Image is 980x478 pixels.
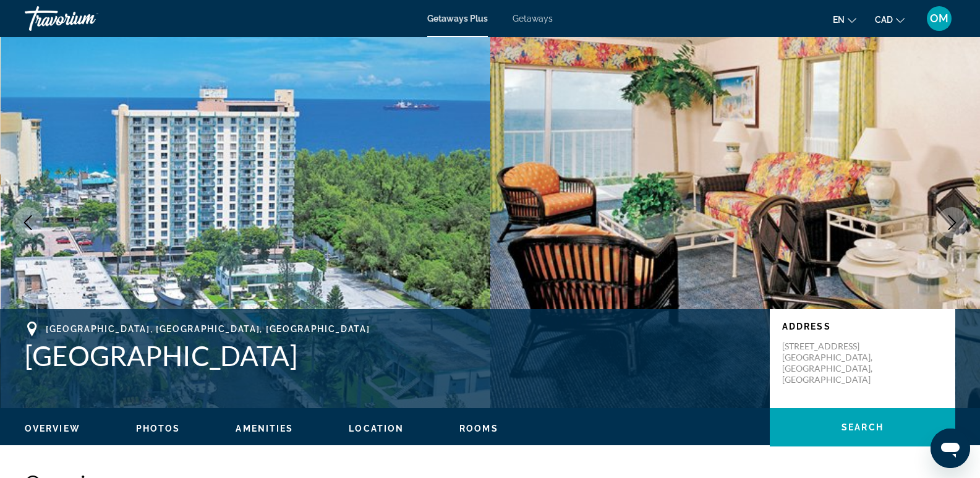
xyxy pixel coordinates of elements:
[833,11,856,28] button: Change language
[25,2,148,35] a: Travorium
[236,423,293,434] button: Amenities
[782,322,943,331] p: Address
[930,12,948,25] span: OM
[459,424,498,433] span: Rooms
[459,423,498,434] button: Rooms
[25,339,757,372] h1: [GEOGRAPHIC_DATA]
[875,15,893,25] span: CAD
[931,429,970,468] iframe: Button to launch messaging window
[349,424,404,433] span: Location
[875,11,905,28] button: Change currency
[349,423,404,434] button: Location
[833,15,845,25] span: en
[25,423,80,434] button: Overview
[427,14,488,23] a: Getaways Plus
[782,341,881,385] p: [STREET_ADDRESS] [GEOGRAPHIC_DATA], [GEOGRAPHIC_DATA], [GEOGRAPHIC_DATA]
[236,424,293,433] span: Amenities
[770,408,955,446] button: Search
[136,423,181,434] button: Photos
[937,207,968,238] button: Next image
[46,324,370,334] span: [GEOGRAPHIC_DATA], [GEOGRAPHIC_DATA], [GEOGRAPHIC_DATA]
[12,207,43,238] button: Previous image
[923,6,955,32] button: User Menu
[136,424,181,433] span: Photos
[25,424,80,433] span: Overview
[842,422,884,432] span: Search
[513,14,553,23] a: Getaways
